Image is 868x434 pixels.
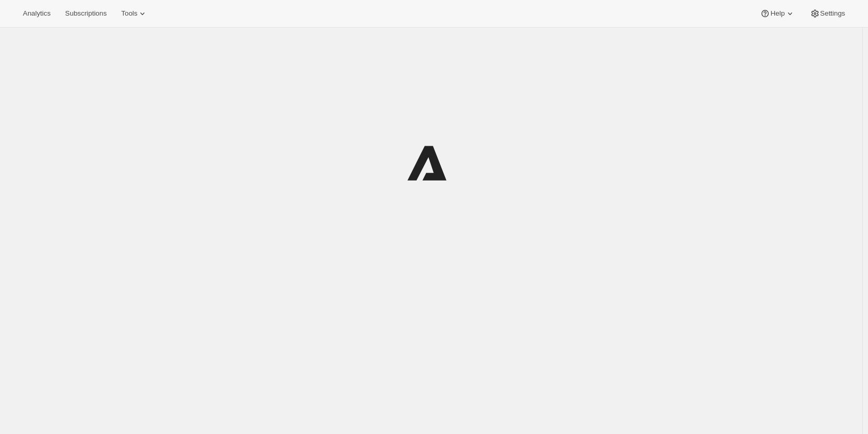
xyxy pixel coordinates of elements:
span: Analytics [23,9,50,18]
span: Tools [121,9,137,18]
span: Help [770,9,784,18]
button: Tools [115,6,154,21]
button: Settings [804,6,851,21]
button: Subscriptions [59,6,113,21]
button: Help [754,6,801,21]
button: Analytics [17,6,57,21]
span: Subscriptions [65,9,107,18]
span: Settings [820,9,845,18]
